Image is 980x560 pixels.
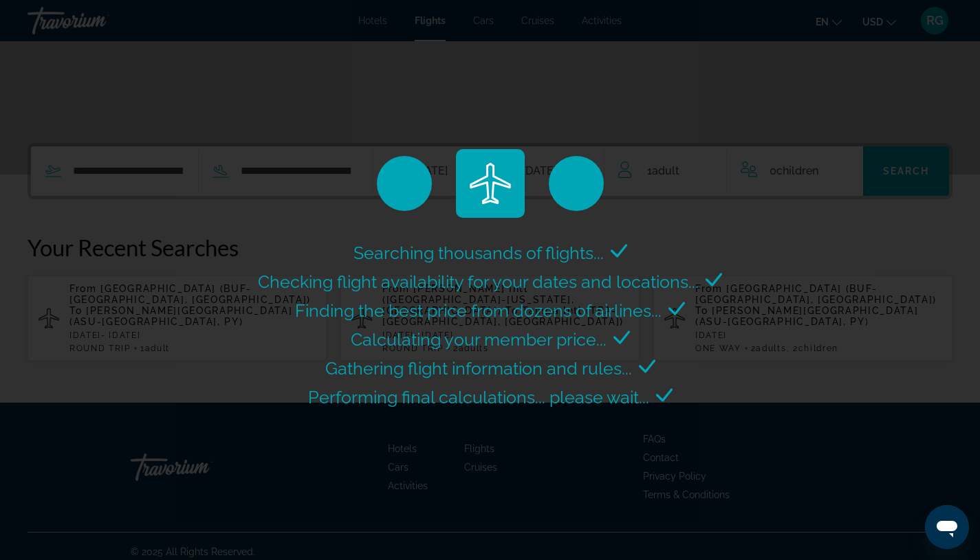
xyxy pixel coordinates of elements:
[351,329,607,350] span: Calculating your member price...
[258,271,699,292] span: Checking flight availability for your dates and locations...
[308,387,649,407] span: Performing final calculations... please wait...
[353,243,604,263] span: Searching thousands of flights...
[925,505,969,549] iframe: Button to launch messaging window
[325,358,632,379] span: Gathering flight information and rules...
[295,300,662,321] span: Finding the best price from dozens of airlines...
